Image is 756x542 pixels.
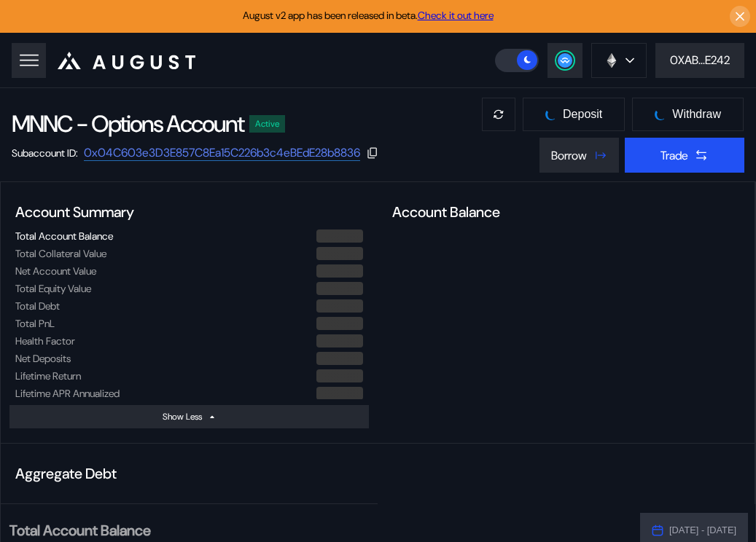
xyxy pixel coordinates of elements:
button: Trade [625,138,744,173]
div: Lifetime Return [15,369,81,382]
div: Net Deposits [15,352,71,365]
button: Borrow [539,138,619,173]
div: Total Equity Value [15,282,91,295]
div: Aggregate Debt [9,458,369,489]
div: Account Summary [9,197,369,227]
a: 0x04C603e3D3E857C8Ea15C226b3c4eBEdE28b8836 [84,145,360,161]
span: Deposit [563,108,602,121]
button: pendingDeposit [522,97,626,132]
a: Check it out here [418,9,494,22]
div: Total Account Balance [15,229,113,243]
div: Trade [660,148,688,163]
span: August v2 app has been released in beta. [243,9,494,22]
div: Subaccount ID: [12,146,78,160]
div: MNNC - Options Account [12,109,243,139]
button: Show Less [9,405,369,428]
span: Withdraw [672,108,721,121]
div: Account Balance [386,197,746,227]
img: pending [655,108,668,121]
img: pending [545,108,558,121]
div: Borrow [551,148,587,163]
button: pendingWithdraw [631,97,744,132]
div: Total PnL [15,317,55,330]
button: chain logo [591,43,647,78]
div: Show Less [163,411,202,423]
div: Net Account Value [15,264,96,278]
div: Active [255,119,279,129]
button: 0XAB...E242 [655,43,744,78]
div: 0XAB...E242 [670,52,730,68]
div: Total Debt [15,299,60,313]
img: chain logo [604,52,620,68]
h2: Total Account Balance [9,523,628,538]
div: Health Factor [15,334,75,347]
div: Lifetime APR Annualized [15,387,120,400]
div: Total Collateral Value [15,247,106,260]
